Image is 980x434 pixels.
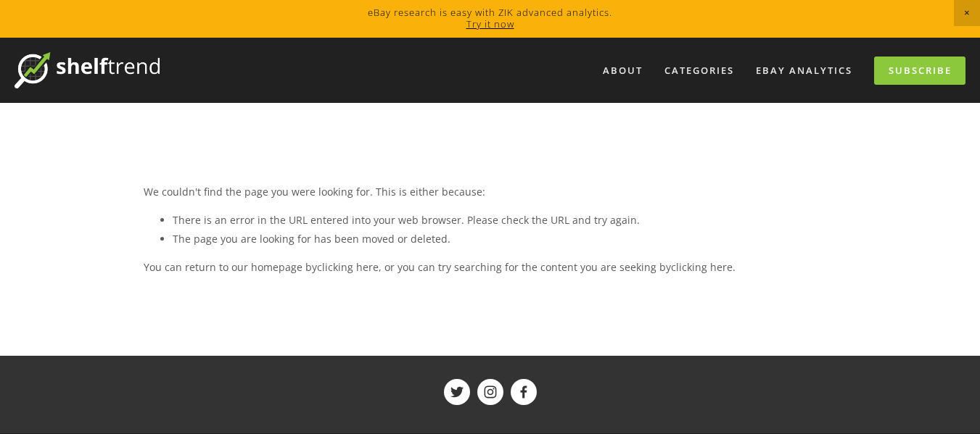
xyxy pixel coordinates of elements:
a: ShelfTrend [444,379,470,405]
p: We couldn't find the page you were looking for. This is either because: [144,183,837,201]
a: ShelfTrend [511,379,537,405]
img: ShelfTrend [15,52,160,88]
a: ShelfTrend [477,379,503,405]
li: The page you are looking for has been moved or deleted. [173,230,837,248]
p: You can return to our homepage by , or you can try searching for the content you are seeking by . [144,258,837,276]
li: There is an error in the URL entered into your web browser. Please check the URL and try again. [173,211,837,229]
div: Categories [655,59,744,83]
a: Try it now [466,17,514,30]
a: Subscribe [874,57,965,85]
a: clicking here [671,260,733,274]
a: About [593,59,652,83]
a: clicking here [317,260,379,274]
a: eBay Analytics [746,59,862,83]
